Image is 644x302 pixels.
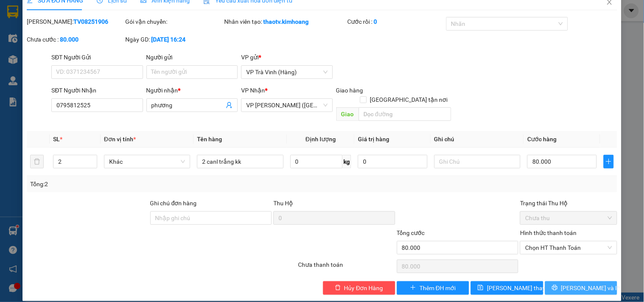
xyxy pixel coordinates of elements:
[344,283,383,293] span: Hủy Đơn Hàng
[348,17,444,26] div: Cước rồi :
[336,87,363,94] span: Giao hàng
[410,285,416,291] span: plus
[525,212,612,224] span: Chưa thu
[24,36,61,45] span: VP Tiểu Cần
[552,285,558,291] span: printer
[367,95,451,104] span: [GEOGRAPHIC_DATA] tận nơi
[126,17,222,26] div: Gói vận chuyển:
[273,200,293,207] span: Thu Hộ
[335,285,341,291] span: delete
[152,36,186,43] b: [DATE] 16:24
[358,136,389,143] span: Giá trị hàng
[3,55,56,63] span: GIAO:
[241,87,265,94] span: VP Nhận
[545,281,617,295] button: printer[PERSON_NAME] và In
[30,155,44,168] button: delete
[197,136,222,143] span: Tên hàng
[27,35,124,44] div: Chưa cước :
[51,53,143,62] div: SĐT Người Gửi
[520,199,617,208] div: Trạng thái Thu Hộ
[246,66,327,78] span: VP Trà Vinh (Hàng)
[126,35,222,44] div: Ngày GD:
[3,46,97,54] span: 0336232479 -
[525,241,612,254] span: Chọn HT Thanh Toán
[226,102,233,109] span: user-add
[343,155,351,168] span: kg
[336,107,359,121] span: Giao
[109,155,185,168] span: Khác
[30,179,249,189] div: Tổng: 2
[561,283,621,293] span: [PERSON_NAME] và In
[150,200,197,207] label: Ghi chú đơn hàng
[471,281,543,295] button: save[PERSON_NAME] thay đổi
[104,136,136,143] span: Đơn vị tính
[197,155,283,168] input: VD: Bàn, Ghế
[60,36,79,43] b: 80.000
[45,46,97,54] span: [PERSON_NAME]
[306,136,336,143] span: Định lượng
[604,155,614,168] button: plus
[263,18,309,25] b: thaotv.kimhoang
[431,131,524,148] th: Ghi chú
[51,86,143,95] div: SĐT Người Nhận
[604,158,613,165] span: plus
[359,107,451,121] input: Dọc đường
[22,55,56,63] span: K BAO DẬP
[297,260,396,275] div: Chưa thanh toán
[487,283,555,293] span: [PERSON_NAME] thay đổi
[3,17,124,33] p: GỬI:
[3,17,79,33] span: VP [PERSON_NAME] ([GEOGRAPHIC_DATA]) -
[27,17,124,26] div: [PERSON_NAME]:
[419,283,456,293] span: Thêm ĐH mới
[374,18,377,25] b: 0
[397,229,425,236] span: Tổng cước
[241,53,332,62] div: VP gửi
[146,86,238,95] div: Người nhận
[73,18,108,25] b: TV08251906
[434,155,520,168] input: Ghi Chú
[53,136,60,143] span: SL
[3,36,124,45] p: NHẬN:
[224,17,346,26] div: Nhân viên tạo:
[146,53,238,62] div: Người gửi
[527,136,557,143] span: Cước hàng
[397,281,469,295] button: plusThêm ĐH mới
[478,285,484,291] span: save
[520,229,577,236] label: Hình thức thanh toán
[150,211,272,225] input: Ghi chú đơn hàng
[246,99,327,112] span: VP Trần Phú (Hàng)
[28,5,98,13] strong: BIÊN NHẬN GỬI HÀNG
[323,281,395,295] button: deleteHủy Đơn Hàng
